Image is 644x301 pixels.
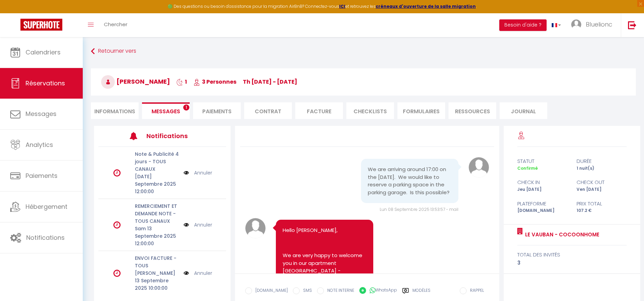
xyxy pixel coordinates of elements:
[397,102,445,119] li: FORMULAIRES
[586,20,612,29] span: Bluelionc
[572,200,631,208] div: Prix total
[469,157,489,178] img: avatar.png
[135,254,179,269] p: ENVOI FACTURE - TOUS
[499,19,547,31] button: Besoin d'aide ?
[176,78,187,86] span: 1
[324,287,354,295] label: NOTE INTERNE
[26,202,67,211] span: Hébergement
[193,78,236,86] span: 3 Personnes
[252,287,288,295] label: [DOMAIN_NAME]
[91,102,139,119] li: Informations
[380,206,458,212] span: Lun 08 Septembre 2025 13:53:57 - mail
[572,165,631,172] div: 1 nuit(s)
[571,19,581,30] img: ...
[513,186,572,193] div: Jeu [DATE]
[283,227,366,234] p: Hello [PERSON_NAME],
[245,218,266,238] img: avatar.png
[194,269,212,277] a: Annuler
[566,13,621,37] a: ... Bluelionc
[26,233,65,242] span: Notifications
[193,102,241,119] li: Paiements
[101,77,170,86] span: [PERSON_NAME]
[26,110,57,118] span: Messages
[376,3,476,9] a: créneaux d'ouverture de la salle migration
[184,269,189,277] img: NO IMAGE
[135,173,179,195] p: [DATE] Septembre 2025 12:00:00
[152,107,180,115] span: Messages
[26,48,61,56] span: Calendriers
[300,287,312,295] label: SMS
[368,166,452,196] pre: We are arriving around 17:00 on the [DATE]. We would like to reserve a parking space in the parki...
[628,21,637,29] img: logout
[366,287,397,295] label: WhatsApp
[295,102,343,119] li: Facture
[513,178,572,186] div: check in
[513,157,572,165] div: statut
[513,207,572,214] div: [DOMAIN_NAME]
[26,79,65,87] span: Réservations
[346,102,394,119] li: CHECKLISTS
[517,259,627,267] div: 3
[517,165,538,171] span: Confirmé
[135,225,179,247] p: Sam 13 Septembre 2025 12:00:00
[146,128,200,144] h3: Notifications
[412,287,430,299] label: Modèles
[135,202,179,225] p: REMERCIEMENT ET DEMANDE NOTE - TOUS CANAUX
[184,221,189,229] img: NO IMAGE
[572,178,631,186] div: check out
[135,269,179,292] p: [PERSON_NAME] 13 Septembre 2025 10:00:00
[615,270,639,296] iframe: Chat
[26,171,58,180] span: Paiements
[517,251,627,259] div: total des invités
[26,140,53,149] span: Analytics
[99,13,132,37] a: Chercher
[572,186,631,193] div: Ven [DATE]
[572,157,631,165] div: durée
[183,104,189,111] span: 1
[339,3,345,9] a: ICI
[513,200,572,208] div: Plateforme
[572,207,631,214] div: 107.2 €
[104,21,127,28] span: Chercher
[243,78,297,86] span: Th [DATE] - [DATE]
[135,150,179,173] p: Note & Publicité 4 jours - TOUS CANAUX
[194,169,212,177] a: Annuler
[244,102,292,119] li: Contrat
[91,45,636,57] a: Retourner vers
[194,221,212,229] a: Annuler
[449,102,496,119] li: Ressources
[523,231,599,239] a: Le Vauban - COCOONHOME
[184,169,189,177] img: NO IMAGE
[20,19,62,31] img: Super Booking
[500,102,547,119] li: Journal
[467,287,484,295] label: RAPPEL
